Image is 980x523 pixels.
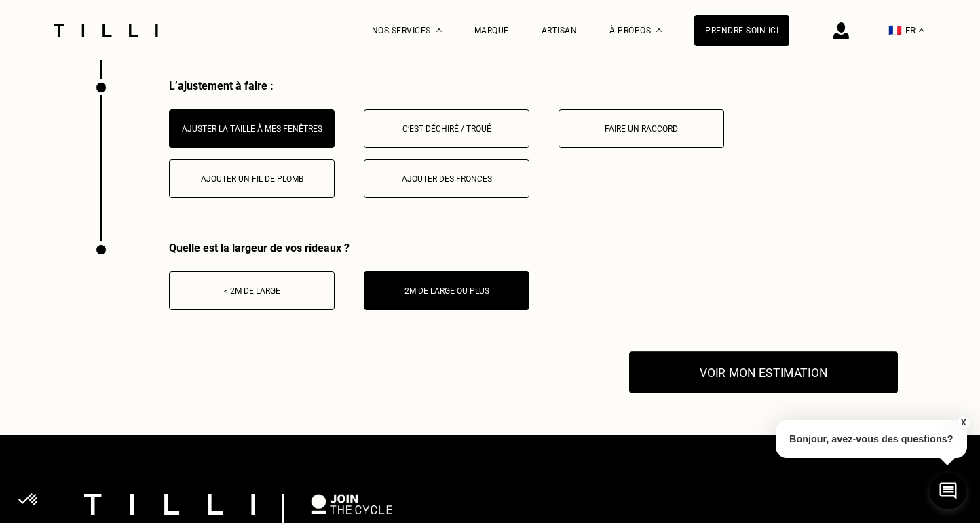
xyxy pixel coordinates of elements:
[559,109,724,148] button: Faire un raccord
[176,124,327,134] div: Ajuster la taille à mes fenêtres
[919,28,924,32] img: menu déroulant
[566,124,717,134] div: Faire un raccord
[169,79,886,92] div: L’ajustement à faire :
[169,109,335,148] button: Ajuster la taille à mes fenêtres
[169,159,335,198] button: Ajouter un fil de plomb
[629,351,898,393] button: Voir mon estimation
[364,159,529,198] button: Ajouter des fronces
[371,124,522,134] div: C‘est déchiré / troué
[371,286,522,296] div: 2m de large ou plus
[169,271,335,310] button: < 2m de large
[371,174,522,184] div: Ajouter des fronces
[888,24,902,37] span: 🇫🇷
[84,494,255,515] img: logo Tilli
[311,494,392,514] img: logo Join The Cycle
[474,26,509,35] a: Marque
[542,26,578,35] a: Artisan
[436,28,442,32] img: Menu déroulant
[364,271,529,310] button: 2m de large ou plus
[176,174,327,184] div: Ajouter un fil de plomb
[169,241,529,254] div: Quelle est la largeur de vos rideaux ?
[656,28,662,32] img: Menu déroulant à propos
[956,415,970,430] button: X
[49,24,163,37] img: Logo du service de couturière Tilli
[364,109,529,148] button: C‘est déchiré / troué
[176,286,327,296] div: < 2m de large
[694,15,789,46] a: Prendre soin ici
[833,22,849,39] img: icône connexion
[776,420,967,458] p: Bonjour, avez-vous des questions?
